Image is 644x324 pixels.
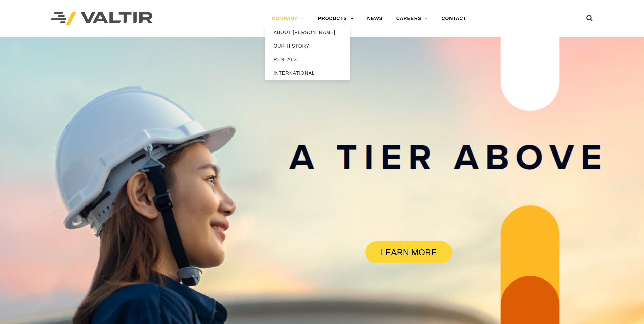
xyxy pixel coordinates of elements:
[51,12,153,26] img: Valtir
[361,12,389,25] a: NEWS
[365,241,452,263] a: LEARN MORE
[311,12,361,25] a: PRODUCTS
[435,12,473,25] a: CONTACT
[265,25,350,39] a: ABOUT [PERSON_NAME]
[265,66,350,80] a: INTERNATIONAL
[265,53,350,66] a: RENTALS
[265,12,311,25] a: COMPANY
[265,39,350,53] a: OUR HISTORY
[389,12,435,25] a: CAREERS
